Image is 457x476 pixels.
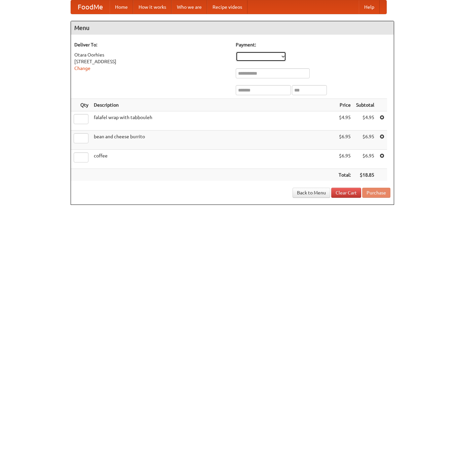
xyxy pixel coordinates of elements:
[336,169,353,181] th: Total:
[71,21,394,35] h4: Menu
[74,66,90,71] a: Change
[353,131,377,150] td: $6.95
[91,150,336,169] td: coffee
[91,131,336,150] td: bean and cheese burrito
[207,0,247,14] a: Recipe videos
[236,41,390,48] h5: Payment:
[91,111,336,131] td: falafel wrap with tabbouleh
[172,0,207,14] a: Who we are
[336,111,353,131] td: $4.95
[331,188,361,198] a: Clear Cart
[110,0,133,14] a: Home
[353,99,377,111] th: Subtotal
[71,0,110,14] a: FoodMe
[359,0,380,14] a: Help
[293,188,330,198] a: Back to Menu
[71,99,91,111] th: Qty
[74,51,229,58] div: Otara Oorhies
[74,58,229,65] div: [STREET_ADDRESS]
[74,41,229,48] h5: Deliver To:
[362,188,390,198] button: Purchase
[91,99,336,111] th: Description
[336,99,353,111] th: Price
[353,111,377,131] td: $4.95
[353,169,377,181] th: $18.85
[133,0,172,14] a: How it works
[336,150,353,169] td: $6.95
[353,150,377,169] td: $6.95
[336,131,353,150] td: $6.95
